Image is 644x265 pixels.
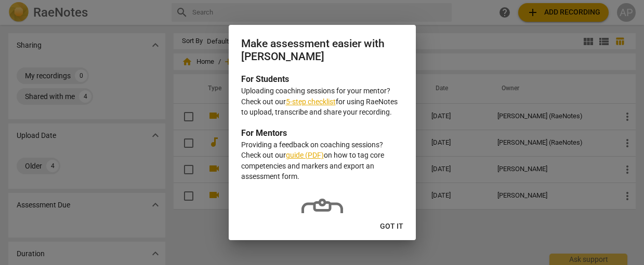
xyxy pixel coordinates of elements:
[372,217,412,236] button: Got it
[241,128,287,138] b: For Mentors
[286,97,336,106] a: 5-step checklist
[286,151,324,159] a: guide (PDF)
[241,37,403,63] h2: Make assessment easier with [PERSON_NAME]
[241,140,403,182] p: Providing a feedback on coaching sessions? Check out our on how to tag core competencies and mark...
[380,221,403,232] span: Got it
[241,74,289,84] b: For Students
[241,86,403,118] p: Uploading coaching sessions for your mentor? Check out our for using RaeNotes to upload, transcri...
